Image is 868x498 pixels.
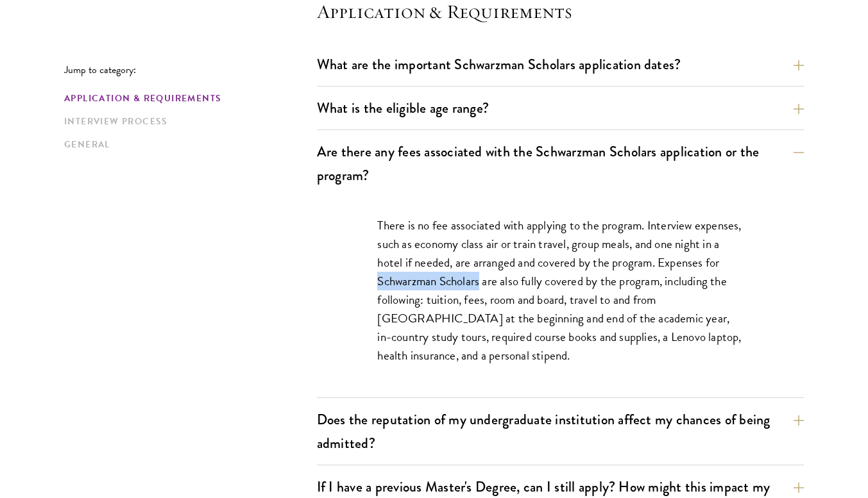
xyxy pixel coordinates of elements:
[64,115,309,128] a: Interview Process
[317,137,804,190] button: Are there any fees associated with the Schwarzman Scholars application or the program?
[317,94,804,122] button: What is the eligible age range?
[64,92,309,105] a: Application & Requirements
[64,64,317,76] p: Jump to category:
[377,216,743,365] p: There is no fee associated with applying to the program. Interview expenses, such as economy clas...
[317,405,804,458] button: Does the reputation of my undergraduate institution affect my chances of being admitted?
[64,138,309,151] a: General
[317,50,804,79] button: What are the important Schwarzman Scholars application dates?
